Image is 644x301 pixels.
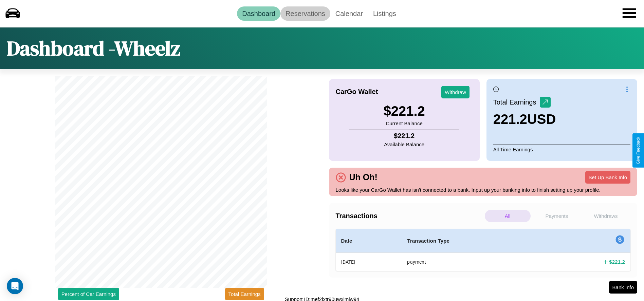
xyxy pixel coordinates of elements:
p: Current Balance [383,119,425,128]
p: Looks like your CarGo Wallet has isn't connected to a bank. Input up your banking info to finish ... [336,185,631,194]
h4: Transactions [336,212,483,220]
button: Total Earnings [225,288,264,300]
th: [DATE] [336,253,402,271]
h4: Transaction Type [407,237,536,245]
h4: Uh Oh! [346,172,381,182]
button: Set Up Bank Info [585,171,630,184]
a: Calendar [330,6,368,21]
h1: Dashboard - Wheelz [7,34,180,62]
h4: CarGo Wallet [336,88,378,96]
a: Reservations [280,6,330,21]
a: Listings [368,6,401,21]
button: Percent of Car Earnings [58,288,119,300]
p: Available Balance [384,140,424,149]
th: payment [402,253,542,271]
div: Open Intercom Messenger [7,278,23,294]
div: Give Feedback [636,137,641,164]
table: simple table [336,229,631,271]
p: Withdraws [583,210,629,222]
h4: Date [341,237,397,245]
p: All Time Earnings [493,145,630,154]
p: Total Earnings [493,96,540,108]
h3: $ 221.2 [383,104,425,119]
button: Withdraw [441,86,470,98]
a: Dashboard [237,6,280,21]
h4: $ 221.2 [609,258,625,265]
h4: $ 221.2 [384,132,424,140]
h3: 221.2 USD [493,112,556,127]
button: Bank Info [609,281,637,294]
p: Payments [534,210,580,222]
p: All [485,210,531,222]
